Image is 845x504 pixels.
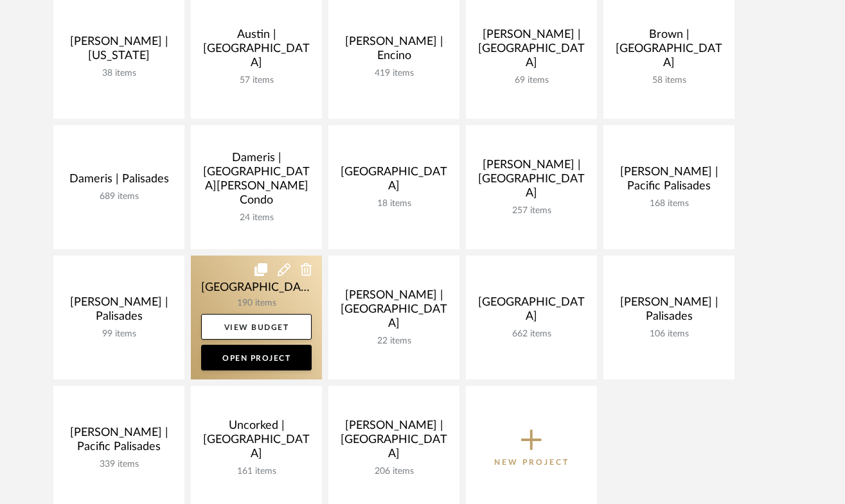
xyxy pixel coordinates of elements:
[339,68,449,79] div: 419 items
[201,213,312,223] div: 24 items
[64,459,174,470] div: 339 items
[64,172,174,191] div: Dameris | Palisades
[614,28,724,75] div: Brown | [GEOGRAPHIC_DATA]
[476,295,587,329] div: [GEOGRAPHIC_DATA]
[201,151,312,213] div: Dameris | [GEOGRAPHIC_DATA][PERSON_NAME] Condo
[64,68,174,79] div: 38 items
[339,419,449,466] div: [PERSON_NAME] | [GEOGRAPHIC_DATA]
[64,191,174,202] div: 689 items
[339,165,449,198] div: [GEOGRAPHIC_DATA]
[476,75,587,86] div: 69 items
[64,295,174,329] div: [PERSON_NAME] | Palisades
[201,345,312,370] a: Open Project
[494,456,569,469] p: New Project
[64,426,174,459] div: [PERSON_NAME] | Pacific Palisades
[614,165,724,198] div: [PERSON_NAME] | Pacific Palisades
[614,75,724,86] div: 58 items
[476,205,587,216] div: 257 items
[614,198,724,209] div: 168 items
[339,198,449,209] div: 18 items
[476,158,587,205] div: [PERSON_NAME] | [GEOGRAPHIC_DATA]
[339,336,449,347] div: 22 items
[201,314,312,340] a: View Budget
[201,466,312,477] div: 161 items
[339,466,449,477] div: 206 items
[201,419,312,466] div: Uncorked | [GEOGRAPHIC_DATA]
[476,28,587,75] div: [PERSON_NAME] | [GEOGRAPHIC_DATA]
[201,28,312,75] div: Austin | [GEOGRAPHIC_DATA]
[201,75,312,86] div: 57 items
[64,35,174,68] div: [PERSON_NAME] | [US_STATE]
[64,329,174,340] div: 99 items
[339,35,449,68] div: [PERSON_NAME] | Encino
[339,288,449,336] div: [PERSON_NAME] | [GEOGRAPHIC_DATA]
[614,295,724,329] div: [PERSON_NAME] | Palisades
[476,329,587,340] div: 662 items
[614,329,724,340] div: 106 items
